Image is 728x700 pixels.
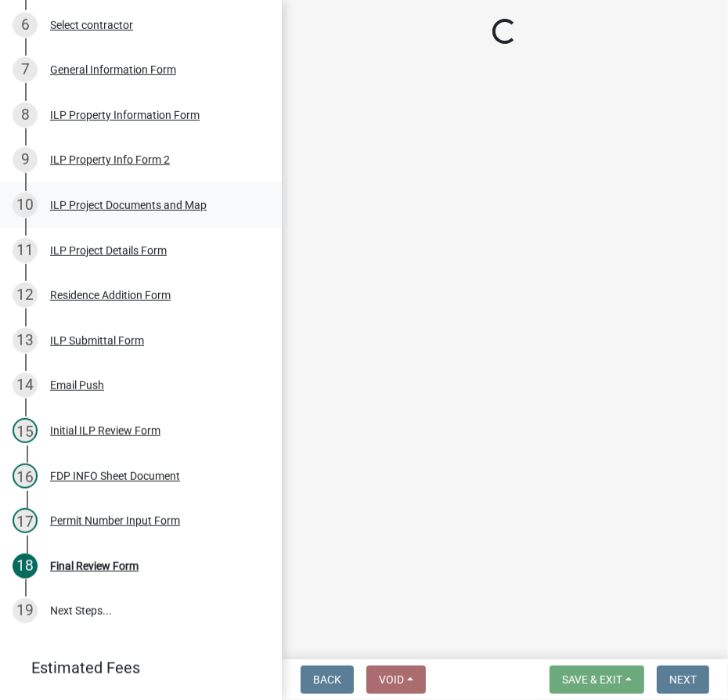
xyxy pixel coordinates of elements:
[13,13,38,38] div: 6
[13,508,38,533] div: 17
[13,373,38,398] div: 14
[50,290,171,301] div: Residence Addition Form
[50,110,200,121] div: ILP Property Information Form
[13,57,38,82] div: 7
[13,464,38,489] div: 16
[13,418,38,443] div: 15
[313,673,341,686] span: Back
[366,666,426,694] button: Void
[50,245,167,256] div: ILP Project Details Form
[13,103,38,128] div: 8
[50,200,207,211] div: ILP Project Documents and Map
[13,652,257,684] a: Estimated Fees
[13,283,38,308] div: 12
[50,154,170,165] div: ILP Property Info Form 2
[50,515,180,526] div: Permit Number Input Form
[657,666,709,694] button: Next
[50,64,176,75] div: General Information Form
[50,561,139,572] div: Final Review Form
[50,335,144,346] div: ILP Submittal Form
[562,673,622,686] span: Save & Exit
[13,598,38,623] div: 19
[550,666,644,694] button: Save & Exit
[13,193,38,218] div: 10
[50,471,180,482] div: FDP INFO Sheet Document
[50,425,160,436] div: Initial ILP Review Form
[13,328,38,353] div: 13
[50,20,133,31] div: Select contractor
[301,666,354,694] button: Back
[13,554,38,579] div: 18
[669,673,697,686] span: Next
[13,147,38,172] div: 9
[379,673,404,686] span: Void
[13,238,38,263] div: 11
[50,380,104,391] div: Email Push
